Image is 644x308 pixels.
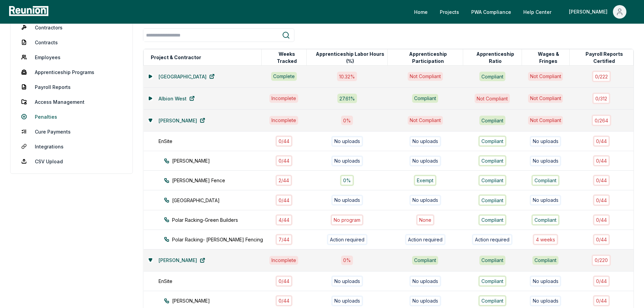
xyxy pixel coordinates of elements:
[528,94,563,103] div: Not Compliant
[269,94,298,103] div: Incomplete
[16,125,127,138] a: Cure Payments
[16,80,127,94] a: Payroll Reports
[409,295,441,306] div: No uploads
[393,51,463,64] button: Apprenticeship Participation
[530,156,562,166] div: No uploads
[164,297,274,304] div: [PERSON_NAME]
[479,256,505,265] div: Compliant
[269,116,298,125] div: Incomplete
[475,94,510,103] div: Not Compliant
[331,156,363,166] div: No uploads
[408,116,443,125] div: Not Compliant
[434,5,464,19] a: Projects
[479,116,505,125] div: Compliant
[593,295,610,306] div: 0 / 44
[276,194,292,206] div: 0 / 44
[408,72,443,81] div: Not Compliant
[478,295,506,306] div: Compliant
[593,175,610,186] div: 0 / 44
[593,194,610,206] div: 0 / 44
[153,254,211,267] a: [PERSON_NAME]
[592,255,611,266] div: 0 / 220
[409,276,441,286] div: No uploads
[528,116,563,125] div: Not Compliant
[531,175,559,186] div: Compliant
[530,295,562,306] div: No uploads
[153,92,200,105] a: Albion West
[478,276,506,287] div: Compliant
[267,51,306,64] button: Weeks Tracked
[331,214,363,226] div: No program
[409,5,433,19] a: Home
[340,175,354,186] div: 0%
[469,51,522,64] button: Apprenticeship Ratio
[312,51,387,64] button: Apprenticeship Labor Hours (%)
[149,51,202,64] button: Project & Contractor
[478,155,506,166] div: Compliant
[593,155,610,166] div: 0 / 44
[276,136,292,147] div: 0 / 44
[269,256,298,265] div: Incomplete
[472,234,512,245] div: Action required
[159,278,268,285] div: EnSite
[533,234,558,245] div: 4 week s
[16,65,127,79] a: Apprenticeship Programs
[409,136,441,147] div: No uploads
[327,234,367,245] div: Action required
[271,72,297,81] div: Complete
[153,114,211,127] a: [PERSON_NAME]
[164,157,274,164] div: [PERSON_NAME]
[530,195,562,206] div: No uploads
[530,136,562,147] div: No uploads
[593,276,610,287] div: 0 / 44
[276,276,292,287] div: 0 / 44
[276,175,292,186] div: 2 / 44
[331,195,363,206] div: No uploads
[592,93,610,104] div: 0 / 312
[164,216,274,223] div: Polar Racking-Green Builders
[16,110,127,123] a: Penalties
[466,5,517,19] a: PWA Compliance
[564,5,632,19] button: [PERSON_NAME]
[164,197,274,204] div: [GEOGRAPHIC_DATA]
[276,155,292,166] div: 0 / 44
[276,214,292,226] div: 4 / 44
[479,72,505,81] div: Compliant
[412,94,438,103] div: Compliant
[16,21,127,34] a: Contractors
[331,276,363,286] div: No uploads
[337,94,357,103] div: 27.61 %
[592,115,611,126] div: 0 / 264
[153,70,220,83] a: [GEOGRAPHIC_DATA]
[593,234,610,245] div: 0 / 44
[478,136,506,147] div: Compliant
[16,155,127,168] a: CSV Upload
[518,5,557,19] a: Help Center
[405,234,446,245] div: Action required
[412,256,438,265] div: Compliant
[569,5,610,19] div: [PERSON_NAME]
[337,72,357,81] div: 10.32 %
[528,51,569,64] button: Wages & Fringes
[414,175,436,186] div: Exempt
[593,136,610,147] div: 0 / 44
[478,214,506,226] div: Compliant
[409,195,441,206] div: No uploads
[531,214,559,226] div: Compliant
[532,256,558,265] div: Compliant
[331,136,363,147] div: No uploads
[341,256,353,265] div: 0 %
[164,177,274,184] div: [PERSON_NAME] Fence
[478,194,506,206] div: Compliant
[593,214,610,226] div: 0 / 44
[331,295,363,306] div: No uploads
[341,116,353,125] div: 0 %
[575,51,634,64] button: Payroll Reports Certified
[530,276,562,286] div: No uploads
[276,234,292,245] div: 7 / 44
[164,236,274,243] div: Polar Racking- [PERSON_NAME] Fencing
[159,138,268,145] div: EnSite
[16,35,127,49] a: Contracts
[528,72,563,81] div: Not Compliant
[16,50,127,64] a: Employees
